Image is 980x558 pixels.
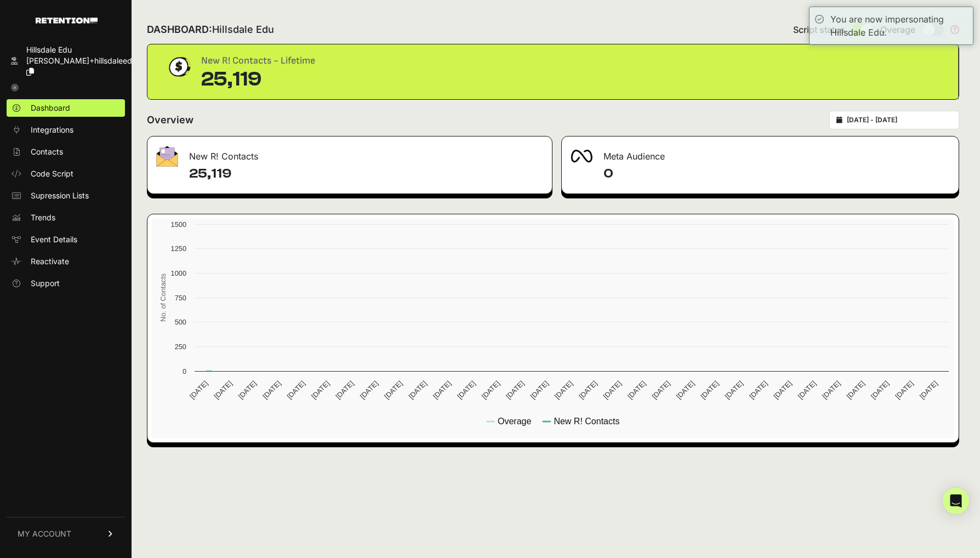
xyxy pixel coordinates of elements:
[431,379,453,401] text: [DATE]
[407,379,429,401] text: [DATE]
[577,379,599,401] text: [DATE]
[748,379,769,401] text: [DATE]
[723,379,745,401] text: [DATE]
[675,379,696,401] text: [DATE]
[183,367,186,375] text: 0
[830,13,967,39] div: You are now impersonating Hillsdale Edu.
[562,136,959,169] div: Meta Audience
[553,379,574,401] text: [DATE]
[171,269,186,277] text: 1000
[504,379,526,401] text: [DATE]
[334,379,355,401] text: [DATE]
[171,244,186,253] text: 1250
[36,18,98,24] img: Retention.com
[31,103,70,113] span: Dashboard
[310,379,331,401] text: [DATE]
[626,379,647,401] text: [DATE]
[358,379,380,401] text: [DATE]
[31,256,69,267] span: Reactivate
[147,112,193,128] h2: Overview
[18,528,71,539] span: MY ACCOUNT
[7,275,125,292] a: Support
[603,165,950,183] h4: 0
[175,343,186,351] text: 250
[188,379,209,401] text: [DATE]
[943,488,969,514] div: Open Intercom Messenger
[480,379,502,401] text: [DATE]
[7,187,125,204] a: Supression Lists
[7,99,125,117] a: Dashboard
[175,294,186,302] text: 750
[528,379,550,401] text: [DATE]
[212,24,274,35] span: Hillsdale Edu
[7,143,125,161] a: Contacts
[918,379,939,401] text: [DATE]
[31,124,73,135] span: Integrations
[26,44,143,55] div: Hillsdale Edu
[189,165,543,183] h4: 25,119
[796,379,818,401] text: [DATE]
[31,146,63,157] span: Contacts
[31,234,77,245] span: Event Details
[498,417,531,426] text: Overage
[165,53,192,81] img: dollar-coin-05c43ed7efb7bc0c12610022525b4bbbb207c7efeef5aecc26f025e68dcafac9.png
[286,379,307,401] text: [DATE]
[31,168,73,179] span: Code Script
[793,23,845,36] span: Script status
[171,220,186,229] text: 1500
[571,150,592,163] img: fa-meta-2f981b61bb99beabf952f7030308934f19ce035c18b003e963880cc3fabeebb7.png
[261,379,282,401] text: [DATE]
[7,253,125,270] a: Reactivate
[699,379,720,401] text: [DATE]
[7,517,125,550] a: MY ACCOUNT
[147,22,274,37] h2: DASHBOARD:
[201,69,315,90] div: 25,119
[31,278,60,289] span: Support
[7,209,125,226] a: Trends
[147,136,552,169] div: New R! Contacts
[212,379,233,401] text: [DATE]
[31,212,55,223] span: Trends
[602,379,623,401] text: [DATE]
[201,53,315,69] div: New R! Contacts - Lifetime
[156,146,178,167] img: fa-envelope-19ae18322b30453b285274b1b8af3d052b27d846a4fbe8435d1a52b978f639a2.png
[31,190,89,201] span: Supression Lists
[7,41,125,81] a: Hillsdale Edu [PERSON_NAME]+hillsdaleedu...
[821,379,842,401] text: [DATE]
[175,318,186,326] text: 500
[650,379,671,401] text: [DATE]
[845,379,866,401] text: [DATE]
[7,165,125,183] a: Code Script
[772,379,793,401] text: [DATE]
[893,379,915,401] text: [DATE]
[383,379,404,401] text: [DATE]
[7,121,125,139] a: Integrations
[554,417,619,426] text: New R! Contacts
[455,379,477,401] text: [DATE]
[159,274,167,322] text: No. of Contacts
[26,56,143,65] span: [PERSON_NAME]+hillsdaleedu...
[237,379,258,401] text: [DATE]
[869,379,891,401] text: [DATE]
[7,231,125,248] a: Event Details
